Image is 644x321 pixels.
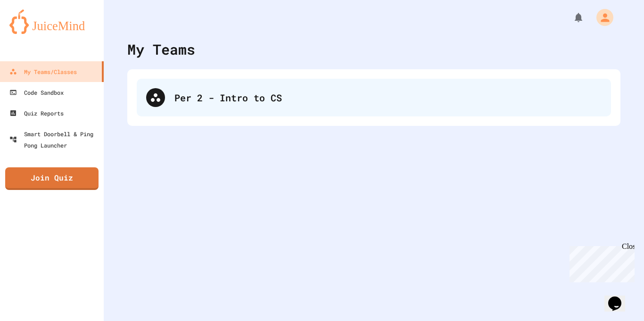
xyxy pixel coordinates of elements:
[9,128,100,151] div: Smart Doorbell & Ping Pong Launcher
[9,66,77,77] div: My Teams/Classes
[566,242,635,282] iframe: chat widget
[127,39,195,60] div: My Teams
[5,167,99,190] a: Join Quiz
[555,9,586,25] div: My Notifications
[9,9,94,34] img: logo-orange.svg
[604,283,635,312] iframe: chat widget
[9,107,64,119] div: Quiz Reports
[4,4,65,60] div: Chat with us now!Close
[137,79,611,116] div: Per 2 - Intro to CS
[9,87,64,98] div: Code Sandbox
[586,7,616,28] div: My Account
[174,91,602,105] div: Per 2 - Intro to CS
